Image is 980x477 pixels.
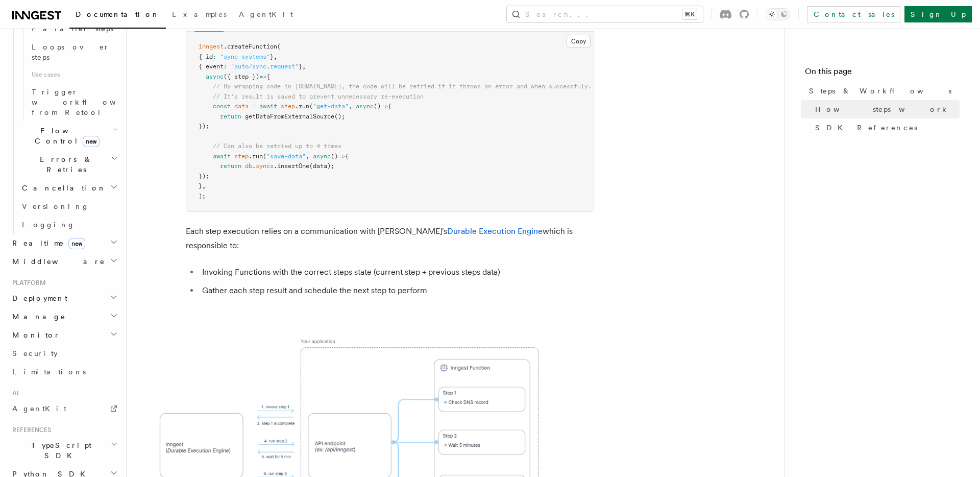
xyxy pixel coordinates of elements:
[8,234,120,252] button: Realtimenew
[12,368,86,376] span: Limitations
[338,153,345,160] span: =>
[224,73,259,80] span: ({ step })
[299,63,302,70] span: }
[8,279,46,287] span: Platform
[567,35,591,48] button: Copy
[8,326,120,344] button: Monitor
[281,103,295,110] span: step
[199,43,224,50] span: inngest
[302,63,306,70] span: ,
[374,103,381,110] span: ()
[274,162,309,170] span: .insertOne
[8,252,120,271] button: Middleware
[199,182,202,189] span: }
[213,142,341,150] span: // Can also be retried up to 4 times
[356,103,374,110] span: async
[234,153,249,160] span: step
[186,224,594,253] p: Each step execution relies on a communication with [PERSON_NAME]'s which is responsible to:
[270,53,274,60] span: }
[213,153,231,160] span: await
[295,103,309,110] span: .run
[8,389,19,397] span: AI
[28,19,120,38] a: Parallel steps
[18,122,120,150] button: Flow Controlnew
[224,43,277,50] span: .createFunction
[68,238,85,249] span: new
[239,10,293,18] span: AgentKit
[8,363,120,381] a: Limitations
[22,221,75,229] span: Logging
[32,88,144,116] span: Trigger workflows from Retool
[224,63,227,70] span: :
[18,150,120,179] button: Errors & Retries
[259,73,266,80] span: =>
[12,404,66,413] span: AgentKit
[199,123,209,130] span: });
[815,104,949,114] span: How steps work
[18,197,120,216] a: Versioning
[199,173,209,180] span: });
[811,118,960,137] a: SDK References
[8,344,120,363] a: Security
[199,53,213,60] span: { id
[313,153,331,160] span: async
[18,179,120,197] button: Cancellation
[76,10,160,18] span: Documentation
[349,103,352,110] span: ,
[32,25,113,33] span: Parallel steps
[766,8,790,20] button: Toggle dark mode
[266,153,306,160] span: "save-data"
[199,283,594,298] li: Gather each step result and schedule the next step to perform
[249,153,263,160] span: .run
[22,202,89,210] span: Versioning
[904,6,972,22] a: Sign Up
[507,6,703,22] button: Search...⌘K
[18,216,120,234] a: Logging
[234,103,249,110] span: data
[274,53,277,60] span: ,
[809,86,951,96] span: Steps & Workflows
[245,113,334,120] span: getDataFromExternalSource
[28,38,120,66] a: Loops over steps
[266,73,270,80] span: {
[8,307,120,326] button: Manage
[220,113,241,120] span: return
[220,162,241,170] span: return
[28,66,120,83] span: Use cases
[815,123,917,133] span: SDK References
[8,436,120,465] button: TypeScript SDK
[388,103,391,110] span: {
[233,3,299,28] a: AgentKit
[277,43,281,50] span: (
[306,153,309,160] span: ,
[309,103,313,110] span: (
[381,103,388,110] span: =>
[83,136,100,147] span: new
[18,154,111,175] span: Errors & Retries
[8,399,120,418] a: AgentKit
[263,153,266,160] span: (
[172,10,227,18] span: Examples
[805,82,960,100] a: Steps & Workflows
[256,162,274,170] span: syncs
[206,73,224,80] span: async
[259,103,277,110] span: await
[309,162,334,170] span: (data);
[8,238,85,248] span: Realtime
[331,153,338,160] span: ()
[8,256,105,267] span: Middleware
[199,63,224,70] span: { event
[345,153,349,160] span: {
[8,289,120,307] button: Deployment
[245,162,252,170] span: db
[12,349,58,357] span: Security
[252,162,256,170] span: .
[8,440,110,461] span: TypeScript SDK
[166,3,233,28] a: Examples
[8,312,66,322] span: Manage
[334,113,345,120] span: ();
[213,103,231,110] span: const
[213,93,424,100] span: // It's result is saved to prevent unnecessary re-execution
[220,53,270,60] span: "sync-systems"
[811,100,960,118] a: How steps work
